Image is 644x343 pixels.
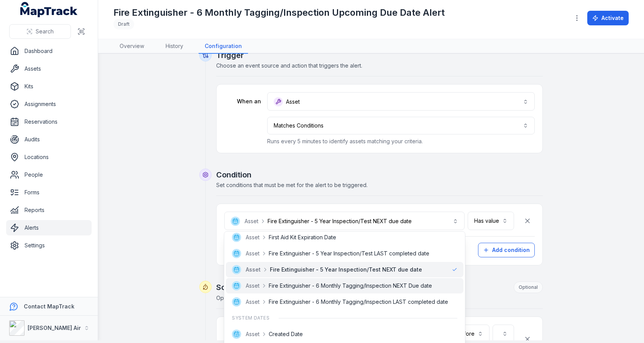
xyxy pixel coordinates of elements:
[269,282,432,290] span: Fire Extinguisher - 6 Monthly Tagging/Inspection NEXT Due date
[246,266,261,273] span: Asset
[226,310,463,326] div: System Dates
[269,298,448,306] span: Fire Extinguisher - 6 Monthly Tagging/Inspection LAST completed date
[246,234,260,241] span: Asset
[246,330,260,338] span: Asset
[246,298,260,306] span: Asset
[224,212,465,230] button: AssetFire Extinguisher - 5 Year Inspection/Test NEXT due date
[246,282,260,290] span: Asset
[269,234,336,241] span: First Aid Kit Expiration Date
[269,250,429,257] span: Fire Extinguisher - 5 Year Inspection/Test LAST completed date
[246,250,260,257] span: Asset
[269,330,303,338] span: Created Date
[270,266,422,273] span: Fire Extinguisher - 5 Year Inspection/Test NEXT due date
